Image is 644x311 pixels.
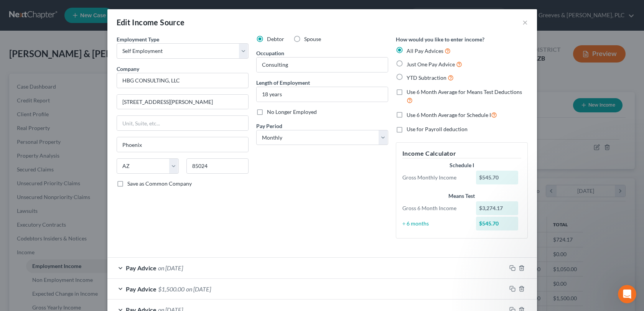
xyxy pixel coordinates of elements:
span: Debtor [267,36,284,42]
span: Pay Period [256,123,282,129]
input: -- [257,58,388,72]
span: YTD Subtraction [407,74,446,81]
div: Schedule I [402,161,521,169]
input: Enter zip... [186,158,249,174]
span: Use 6 Month Average for Schedule I [407,112,491,118]
span: Pay Advice [126,285,156,293]
div: Gross Monthly Income [399,174,473,181]
div: $545.70 [476,217,518,230]
span: on [DATE] [158,264,183,272]
span: Pay Advice [126,264,156,272]
input: ex: 2 years [257,87,388,102]
div: Gross 6 Month Income [399,204,473,212]
span: Save as Common Company [127,180,192,187]
div: $545.70 [476,171,518,184]
span: No Longer Employed [267,109,317,115]
input: Enter address... [117,95,248,109]
label: How would you like to enter income? [396,35,484,43]
span: Spouse [304,36,321,42]
div: Means Test [402,192,521,200]
input: Search company by name... [117,73,249,88]
span: Employment Type [117,36,159,43]
span: on [DATE] [186,285,211,293]
span: Just One Pay Advice [407,61,455,67]
input: Unit, Suite, etc... [117,116,248,130]
input: Enter city... [117,137,248,152]
label: Occupation [256,49,284,57]
span: Use for Payroll deduction [407,126,468,132]
div: ÷ 6 months [399,220,473,227]
label: Length of Employment [256,79,310,87]
span: Company [117,66,139,72]
div: $3,274.17 [476,201,518,215]
h5: Income Calculator [402,149,521,158]
button: × [522,18,528,27]
iframe: Intercom live chat [618,285,636,303]
span: $1,500.00 [158,285,184,293]
span: Use 6 Month Average for Means Test Deductions [407,89,522,95]
span: All Pay Advices [407,48,443,54]
div: Edit Income Source [117,17,185,28]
